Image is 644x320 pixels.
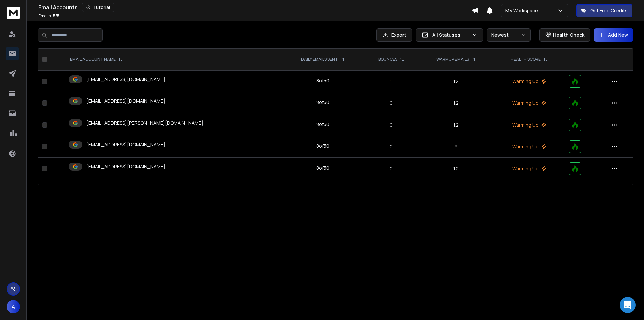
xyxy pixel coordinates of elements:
button: Tutorial [82,3,114,12]
p: [EMAIL_ADDRESS][PERSON_NAME][DOMAIN_NAME] [86,120,203,126]
p: Warming Up [497,122,560,128]
td: 9 [419,136,493,158]
td: 12 [419,71,493,92]
td: 12 [419,114,493,136]
p: Health Check [553,32,584,38]
div: 8 of 50 [316,99,329,106]
p: Get Free Credits [590,7,628,14]
div: EMAIL ACCOUNT NAME [70,57,122,62]
p: [EMAIL_ADDRESS][DOMAIN_NAME] [86,163,165,170]
p: DAILY EMAILS SENT [301,57,338,62]
p: 0 [368,143,415,150]
button: Newest [487,28,531,42]
p: HEALTH SCORE [511,57,541,62]
span: 5 / 5 [53,13,59,19]
button: Export [376,28,412,42]
div: Email Accounts [38,3,472,12]
p: 0 [368,100,415,106]
div: 8 of 50 [316,121,329,128]
p: [EMAIL_ADDRESS][DOMAIN_NAME] [86,141,165,148]
p: Warming Up [497,165,560,172]
button: Add New [594,28,633,42]
p: WARMUP EMAILS [436,57,469,62]
div: 8 of 50 [316,165,329,171]
p: 1 [368,78,415,85]
button: A [7,300,20,313]
p: [EMAIL_ADDRESS][DOMAIN_NAME] [86,98,165,104]
div: Open Intercom Messenger [620,297,636,313]
p: 0 [368,165,415,172]
p: 0 [368,122,415,128]
p: BOUNCES [378,57,397,62]
p: Warming Up [497,100,560,106]
td: 12 [419,92,493,114]
p: [EMAIL_ADDRESS][DOMAIN_NAME] [86,76,165,83]
p: Warming Up [497,78,560,85]
td: 12 [419,158,493,180]
div: 8 of 50 [316,143,329,149]
p: My Workspace [505,7,541,14]
p: Warming Up [497,143,560,150]
p: Emails : [38,13,59,19]
p: All Statuses [432,32,469,38]
div: 8 of 50 [316,77,329,84]
button: Health Check [539,28,590,42]
button: Get Free Credits [576,4,632,17]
